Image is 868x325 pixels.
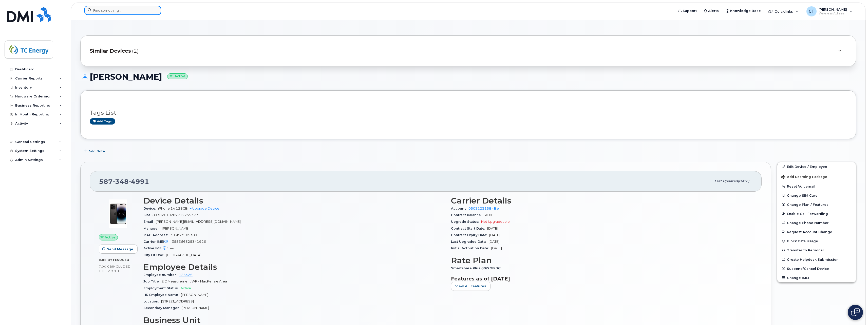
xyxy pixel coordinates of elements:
span: [PERSON_NAME] [162,227,189,230]
span: 358366325341926 [172,240,206,243]
span: Secondary Manager [143,306,182,310]
span: Employee number [143,273,179,277]
span: [PERSON_NAME][EMAIL_ADDRESS][DOMAIN_NAME] [156,220,241,224]
button: View All Features [451,282,490,291]
button: Change Phone Number [777,218,856,227]
a: + Upgrade Device [190,207,219,210]
span: Job Title [143,279,162,283]
span: Carrier IMEI [143,240,172,243]
button: Add Roaming Package [777,171,856,182]
a: Add tags [90,118,115,125]
button: Enable Call Forwarding [777,209,856,218]
a: Edit Device / Employee [777,162,856,171]
span: EIC Measurement WR - MacKenzie Area [162,279,227,283]
span: [DATE] [488,240,499,243]
span: [PERSON_NAME] [182,306,209,310]
span: Account [451,207,468,210]
a: Create Helpdesk Submission [777,255,856,264]
h3: Device Details [143,196,445,205]
span: 303b7c109a89 [170,233,197,237]
span: $0.00 [484,213,494,217]
button: Change SIM Card [777,191,856,200]
span: [GEOGRAPHIC_DATA] [166,253,201,257]
span: [DATE] [491,246,502,250]
span: Contract Start Date [451,227,487,230]
span: City Of Use [143,253,166,257]
span: Employment Status [143,286,181,290]
span: [DATE] [738,179,749,183]
span: (2) [132,47,139,55]
span: View All Features [455,284,486,289]
button: Reset Voicemail [777,182,856,191]
span: Initial Activation Date [451,246,491,250]
span: iPhone 14 128GB [158,207,188,210]
small: Active [167,73,188,79]
span: SIM [143,213,153,217]
h3: Rate Plan [451,256,752,265]
span: Not Upgradeable [481,220,510,224]
span: 89302610207712755377 [153,213,198,217]
span: Location [143,299,161,303]
span: [DATE] [487,227,498,230]
span: Contract Expiry Date [451,233,489,237]
span: Contract balance [451,213,484,217]
span: Device [143,207,158,210]
span: Manager [143,227,162,230]
button: Transfer to Personal [777,246,856,255]
a: 0503123158 - Bell [468,207,500,210]
h3: Tags List [90,110,847,116]
h3: Employee Details [143,262,445,272]
span: Change Plan / Features [787,202,828,206]
span: Send Message [107,247,133,252]
span: 348 [113,178,129,185]
a: 125426 [179,273,193,277]
span: used [119,258,129,262]
span: included this month [99,265,131,273]
button: Suspend/Cancel Device [777,264,856,273]
span: Active [181,286,191,290]
span: Last Upgraded Date [451,240,488,243]
span: Add Roaming Package [781,175,827,180]
h1: [PERSON_NAME] [80,72,856,81]
button: Change Plan / Features [777,200,856,209]
span: Email [143,220,156,224]
h3: Carrier Details [451,196,752,205]
span: Enable Call Forwarding [787,212,828,216]
button: Add Note [80,147,109,156]
span: Active [105,235,116,240]
span: MAC Address [143,233,170,237]
span: 4991 [129,178,149,185]
span: [DATE] [489,233,500,237]
span: Add Note [88,149,105,154]
button: Send Message [99,245,138,254]
span: 0.00 Bytes [99,258,119,262]
button: Request Account Change [777,227,856,236]
span: [PERSON_NAME] [181,293,208,297]
h3: Features as of [DATE] [451,276,752,282]
span: Upgrade Status [451,220,481,224]
span: [STREET_ADDRESS] [161,299,194,303]
span: Active IMEI [143,246,170,250]
span: Similar Devices [90,47,131,55]
span: 7.00 GB [99,265,112,268]
span: 587 [99,178,149,185]
span: Last updated [714,179,738,183]
span: — [170,246,174,250]
span: HR Employee Name [143,293,181,297]
button: Block Data Usage [777,236,856,246]
h3: Business Unit [143,316,445,325]
img: image20231002-3703462-njx0qo.jpeg [103,199,133,229]
span: Smartshare Plus 80/7GB 36 [451,266,503,270]
img: Open chat [851,308,860,316]
button: Change IMEI [777,273,856,282]
span: Suspend/Cancel Device [787,267,829,270]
